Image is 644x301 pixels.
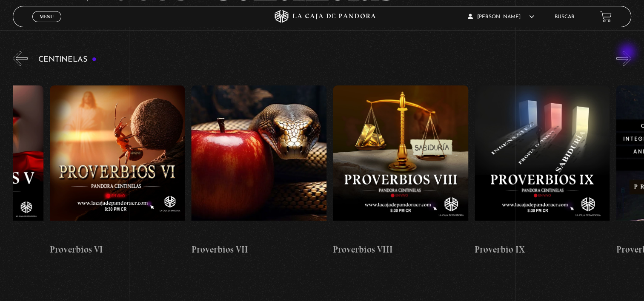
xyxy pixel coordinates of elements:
h4: Proverbios VI [50,243,185,256]
a: Proverbios VIII [333,72,468,270]
h4: Proverbio IX [475,243,610,256]
a: Buscar [555,14,575,20]
a: Proverbios VI [50,72,185,270]
button: Next [616,51,631,66]
span: Cerrar [37,21,57,27]
h4: Proverbios VII [191,243,326,256]
a: Proverbio IX [475,72,610,270]
a: View your shopping cart [600,11,612,23]
h4: Proverbios VIII [333,243,468,256]
span: Menu [40,14,54,19]
span: [PERSON_NAME] [468,14,534,20]
a: Proverbios VII [191,72,326,270]
button: Previous [13,51,28,66]
h3: Centinelas [38,56,97,64]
